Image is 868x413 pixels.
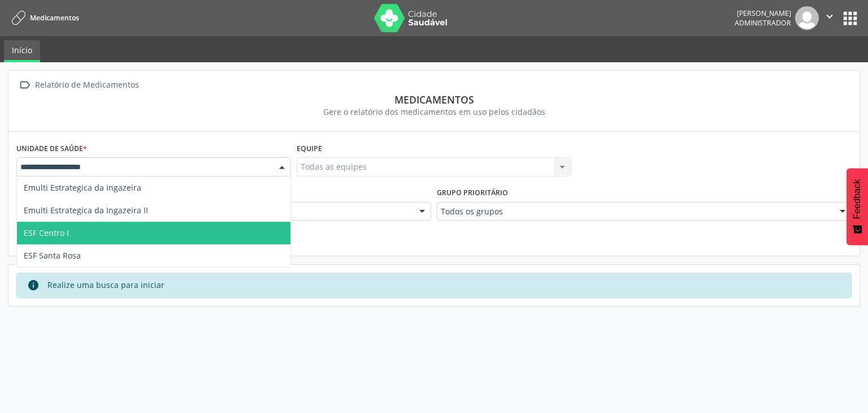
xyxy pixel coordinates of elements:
span: Emulti Estrategica da Ingazeira II [24,205,148,216]
label: Grupo prioritário [437,184,508,202]
span: Emulti Estrategica da Ingazeira [24,182,141,193]
div: Gere o relatório dos medicamentos em uso pelos cidadãos [16,106,852,118]
i:  [823,10,836,23]
span: ESF Santa Rosa [24,250,81,261]
div: Medicamentos [16,93,852,106]
div: Realize uma busca para iniciar [47,279,164,291]
span: ESF Centro I [24,227,69,238]
div: Relatório de Medicamentos [33,77,141,93]
span: Feedback [852,179,862,219]
a: Medicamentos [8,8,79,27]
button: apps [840,8,860,28]
img: img [795,6,819,30]
button: Feedback - Mostrar pesquisa [847,168,868,245]
div: [PERSON_NAME] [735,8,791,18]
span: Medicamentos [30,13,79,23]
span: Administrador [735,18,791,28]
button:  [819,6,840,30]
a:  Relatório de Medicamentos [16,77,141,93]
i:  [16,77,33,93]
i: info [27,279,40,291]
span: Todos os grupos [441,206,828,217]
label: Equipe [297,140,322,157]
label: Unidade de saúde [16,140,87,157]
a: Início [4,40,40,62]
